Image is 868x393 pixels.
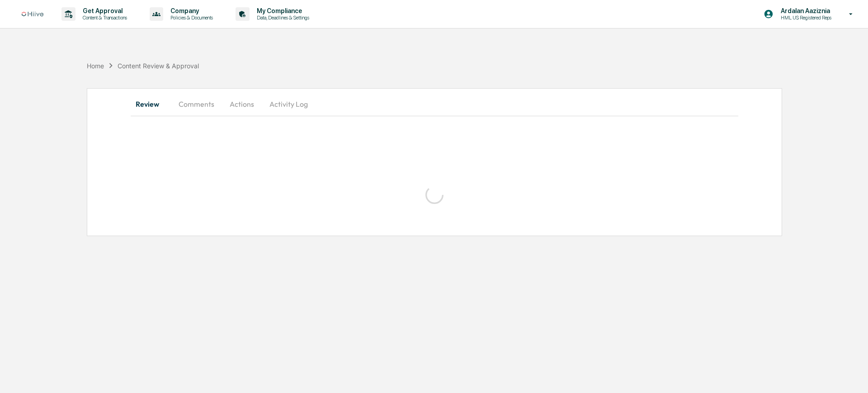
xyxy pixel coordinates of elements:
[75,14,132,21] p: Content & Transactions
[163,7,217,14] p: Company
[131,93,171,115] button: Review
[75,7,132,14] p: Get Approval
[118,62,199,70] div: Content Review & Approval
[171,93,222,115] button: Comments
[222,93,262,115] button: Actions
[131,93,738,115] div: secondary tabs example
[250,14,314,21] p: Data, Deadlines & Settings
[774,14,836,21] p: HML US Registered Reps
[262,93,315,115] button: Activity Log
[774,7,836,14] p: Ardalan Aaziznia
[22,12,43,17] img: logo
[250,7,314,14] p: My Compliance
[87,62,104,70] div: Home
[163,14,217,21] p: Policies & Documents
